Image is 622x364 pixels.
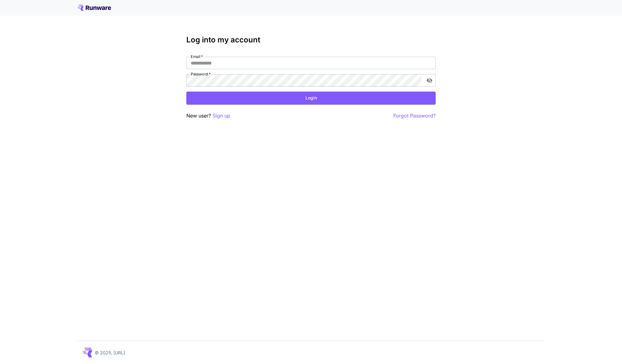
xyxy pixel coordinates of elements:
[393,112,436,120] button: Forgot Password?
[186,36,436,44] h3: Log into my account
[186,112,230,120] p: New user?
[95,349,125,356] p: © 2025, [URL]
[424,75,435,86] button: toggle password visibility
[191,71,211,77] label: Password
[213,112,230,120] button: Sign up
[191,54,203,59] label: Email
[186,92,436,104] button: Login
